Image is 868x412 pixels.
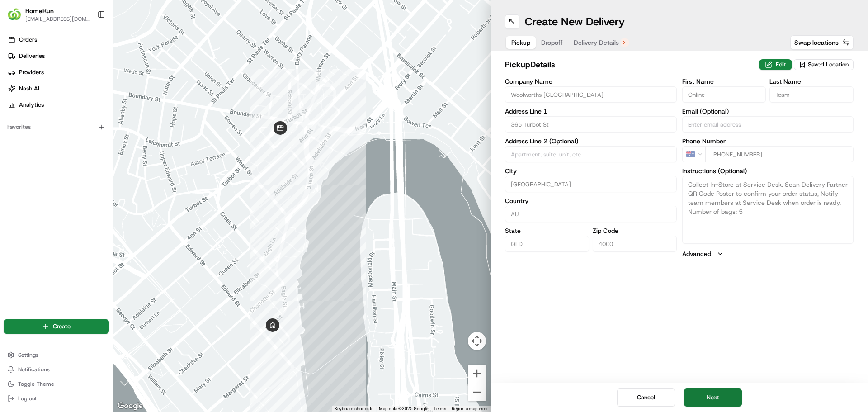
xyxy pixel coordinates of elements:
button: Toggle Theme [4,378,109,390]
button: Cancel [617,388,675,407]
span: Log out [18,395,37,402]
a: Terms (opens in new tab) [434,406,446,411]
img: Google [115,400,145,412]
button: Map camera controls [468,332,486,350]
span: Saved Location [808,61,849,69]
label: Email (Optional) [682,108,854,114]
span: Dropoff [541,38,563,47]
button: Keyboard shortcuts [335,406,373,412]
a: Deliveries [4,49,113,63]
label: Address Line 2 (Optional) [505,138,677,144]
a: Report a map error [452,406,488,411]
textarea: Collect In-Store at Service Desk. Scan Delivery Partner QR Code Poster to confirm your order stat... [682,176,854,244]
label: Address Line 1 [505,108,677,114]
span: Providers [19,68,44,76]
button: Notifications [4,363,109,376]
label: City [505,168,677,174]
input: Enter city [505,176,677,192]
a: Nash AI [4,81,113,96]
input: Enter last name [769,86,854,103]
input: Enter first name [682,86,766,103]
span: Swap locations [794,38,839,47]
input: Enter address [505,116,677,133]
h1: Create New Delivery [525,14,625,29]
button: Next [684,388,742,407]
span: Settings [18,351,38,359]
button: Edit [759,59,792,70]
button: Saved Location [794,58,854,71]
a: Providers [4,65,113,80]
input: Enter company name [505,86,677,103]
label: State [505,227,589,234]
button: HomeRunHomeRun[EMAIL_ADDRESS][DOMAIN_NAME] [4,4,94,25]
a: Open this area in Google Maps (opens a new window) [115,400,145,412]
button: Advanced [682,249,854,258]
span: Deliveries [19,52,45,60]
span: Pickup [511,38,530,47]
img: HomeRun [7,7,22,22]
button: [EMAIL_ADDRESS][DOMAIN_NAME] [25,15,90,23]
input: Enter state [505,236,589,252]
button: Settings [4,349,109,361]
label: Last Name [769,78,854,85]
input: Enter phone number [705,146,854,162]
input: Apartment, suite, unit, etc. [505,146,677,162]
button: Log out [4,392,109,405]
span: Orders [19,36,37,44]
button: HomeRun [25,6,54,15]
label: Company Name [505,78,677,85]
span: Delivery Details [574,38,619,47]
a: Analytics [4,98,113,112]
span: Create [53,322,71,331]
label: Advanced [682,249,711,258]
button: Zoom in [468,365,486,383]
input: Enter country [505,206,677,222]
label: Phone Number [682,138,854,144]
div: Favorites [4,120,109,134]
label: First Name [682,78,766,85]
input: Enter email address [682,116,854,133]
label: Country [505,198,677,204]
span: Nash AI [19,85,39,93]
label: Instructions (Optional) [682,168,854,174]
button: Swap locations [790,35,854,50]
span: Analytics [19,101,44,109]
button: Create [4,319,109,334]
span: Map data ©2025 Google [379,406,428,411]
h2: pickup Details [505,58,754,71]
span: Toggle Theme [18,380,54,388]
label: Zip Code [593,227,677,234]
a: Orders [4,33,113,47]
span: Notifications [18,366,50,373]
button: Zoom out [468,383,486,401]
input: Enter zip code [593,236,677,252]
